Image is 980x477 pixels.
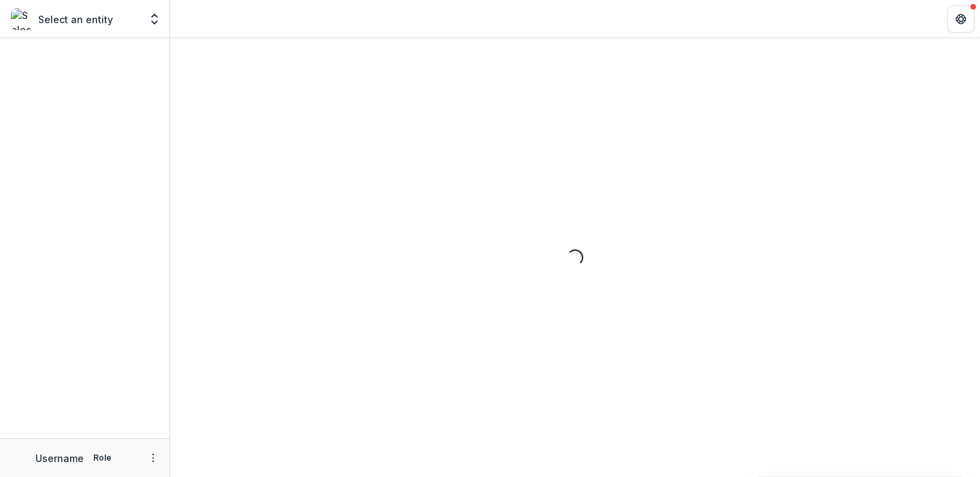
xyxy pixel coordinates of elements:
[35,451,84,465] p: Username
[947,5,975,33] button: Get Help
[145,5,164,33] button: Open entity switcher
[38,12,113,27] p: Select an entity
[89,452,116,464] p: Role
[145,450,161,466] button: More
[11,8,33,30] img: Select an entity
